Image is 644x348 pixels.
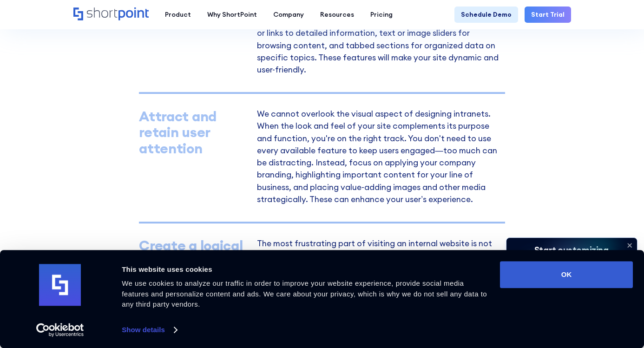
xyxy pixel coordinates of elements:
[73,7,149,21] a: Home
[477,240,644,348] iframe: Chat Widget
[20,323,101,337] a: Usercentrics Cookiebot - opens in a new window
[370,10,393,20] div: Pricing
[312,7,362,23] a: Resources
[257,110,505,205] p: We cannot overlook the visual aspect of designing intranets. When the look and feel of your site ...
[265,7,312,23] a: Company
[273,10,304,20] div: Company
[122,279,487,308] span: We use cookies to analyze our traffic in order to improve your website experience, provide social...
[320,10,354,20] div: Resources
[525,7,571,23] a: Start Trial
[39,264,81,306] img: logo
[122,323,177,337] a: Show details
[139,108,248,157] div: Attract and retain user attention
[199,7,265,23] a: Why ShortPoint
[157,7,199,23] a: Product
[362,7,401,23] a: Pricing
[454,7,518,23] a: Schedule Demo
[500,261,633,288] button: OK
[122,264,489,275] div: This website uses cookies
[165,10,191,20] div: Product
[139,237,248,269] div: Create a logical flow of content
[207,10,257,20] div: Why ShortPoint
[257,240,505,335] p: The most frustrating part of visiting an internal website is not finding what you need. A well-de...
